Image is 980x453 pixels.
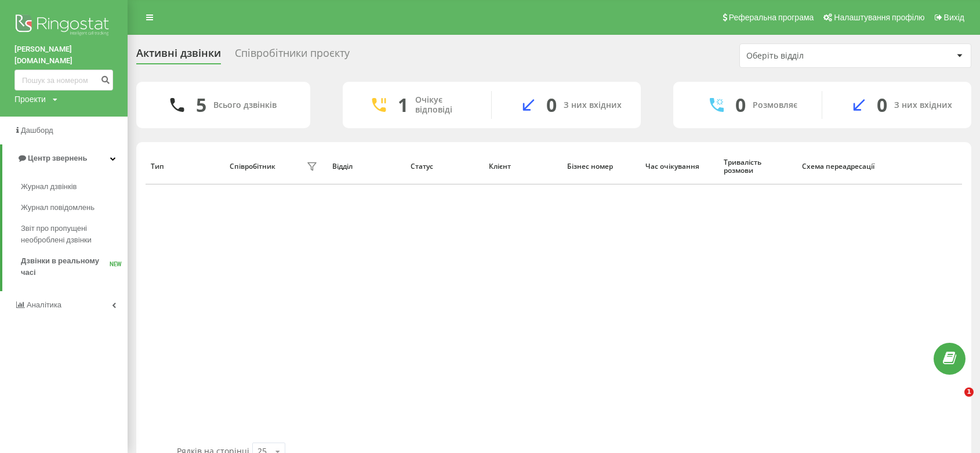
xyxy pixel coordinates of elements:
input: Пошук за номером [14,70,113,90]
div: Схема переадресації [802,162,878,171]
span: Реферальна програма [729,13,814,22]
a: Центр звернень [2,144,128,172]
div: 1 [398,94,408,116]
div: З них вхідних [564,100,622,110]
span: Аналiтика [27,300,61,309]
div: Статус [411,162,478,171]
div: Всього дзвінків [213,100,277,110]
div: З них вхідних [894,100,952,110]
iframe: Intercom live chat [941,387,968,415]
div: Оберіть відділ [746,51,885,61]
a: Журнал дзвінків [21,176,128,197]
a: Дзвінки в реальному часіNEW [21,251,128,283]
div: Розмовляє [753,100,797,110]
a: Звіт про пропущені необроблені дзвінки [21,218,128,251]
a: [PERSON_NAME][DOMAIN_NAME] [14,44,113,67]
div: Активні дзвінки [136,47,221,65]
span: Звіт про пропущені необроблені дзвінки [21,223,122,246]
div: Клієнт [489,162,556,171]
span: Дашборд [21,126,53,135]
a: Журнал повідомлень [21,197,128,218]
div: Тип [151,162,218,171]
img: Ringostat logo [14,12,113,41]
span: Центр звернень [28,154,87,162]
div: Співробітник [230,162,275,171]
span: Журнал дзвінків [21,181,77,193]
div: 0 [546,94,557,116]
div: Тривалість розмови [724,158,791,175]
span: Дзвінки в реальному часі [21,255,110,278]
span: 1 [964,387,974,397]
span: Вихід [944,13,964,22]
div: Відділ [332,162,400,171]
div: Очікує відповіді [415,95,474,115]
div: Бізнес номер [567,162,634,171]
div: 0 [877,94,887,116]
span: Налаштування профілю [834,13,924,22]
div: Проекти [14,93,46,105]
div: 5 [196,94,206,116]
div: 0 [735,94,746,116]
div: Співробітники проєкту [235,47,350,65]
div: Час очікування [645,162,713,171]
span: Журнал повідомлень [21,202,95,213]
